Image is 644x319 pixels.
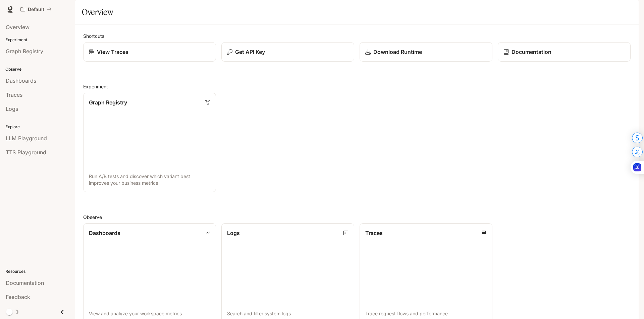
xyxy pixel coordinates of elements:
[83,93,216,192] a: Graph RegistryRun A/B tests and discover which variant best improves your business metrics
[360,42,492,62] a: Download Runtime
[97,48,128,56] p: View Traces
[82,5,113,19] h1: Overview
[83,83,631,90] h2: Experiment
[235,48,265,56] p: Get API Key
[89,310,210,317] p: View and analyze your workspace metrics
[365,229,383,237] p: Traces
[83,32,631,39] h2: Shortcuts
[17,3,55,16] button: All workspaces
[365,310,487,317] p: Trace request flows and performance
[227,310,348,317] p: Search and filter system logs
[28,7,44,12] p: Default
[89,229,120,237] p: Dashboards
[83,42,216,62] a: View Traces
[227,229,240,237] p: Logs
[512,48,551,56] p: Documentation
[498,42,631,62] a: Documentation
[373,48,422,56] p: Download Runtime
[221,42,354,62] button: Get API Key
[89,98,127,106] p: Graph Registry
[83,214,631,221] h2: Observe
[89,173,210,186] p: Run A/B tests and discover which variant best improves your business metrics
